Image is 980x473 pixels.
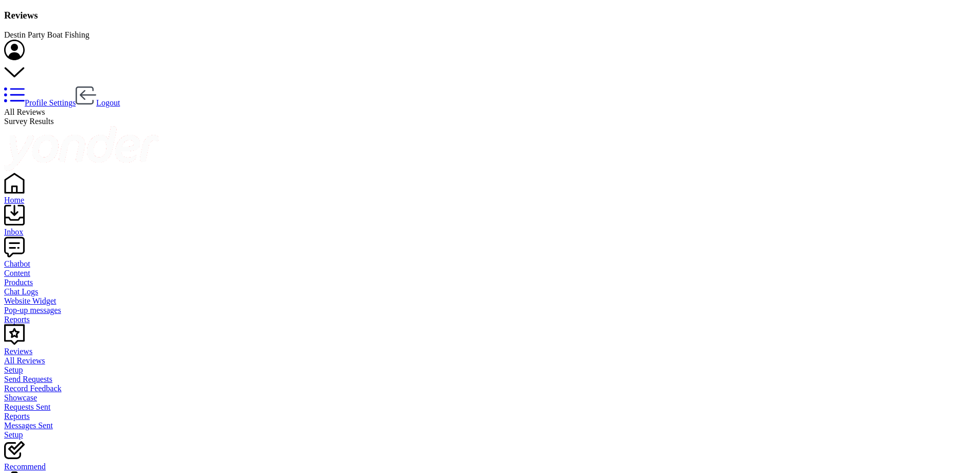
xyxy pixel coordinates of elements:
[4,365,976,375] a: Setup
[4,347,976,356] div: Reviews
[4,402,976,412] a: Requests Sent
[4,338,976,356] a: Reviews
[4,196,976,205] div: Home
[4,108,45,116] span: All Reviews
[4,10,976,21] h3: Reviews
[4,227,976,237] div: Inbox
[4,117,54,126] span: Survey Results
[4,218,976,237] a: Inbox
[4,412,976,421] a: Reports
[4,421,976,430] a: Messages Sent
[4,278,976,287] a: Products
[4,98,76,107] a: Profile Settings
[4,296,976,306] a: Website Widget
[4,430,976,440] a: Setup
[4,453,976,471] a: Recommend
[4,30,976,40] div: Destin Party Boat Fishing
[4,375,976,384] a: Send Requests
[4,393,976,402] a: Showcase
[4,315,976,324] a: Reports
[4,384,976,393] a: Record Feedback
[4,250,976,269] a: Chatbot
[4,126,158,171] img: yonder-white-logo.png
[4,287,976,296] a: Chat Logs
[4,269,976,278] a: Content
[76,98,120,107] a: Logout
[4,306,976,315] a: Pop-up messages
[4,186,976,205] a: Home
[4,356,976,365] a: All Reviews
[4,259,976,269] div: Chatbot
[4,462,976,471] div: Recommend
